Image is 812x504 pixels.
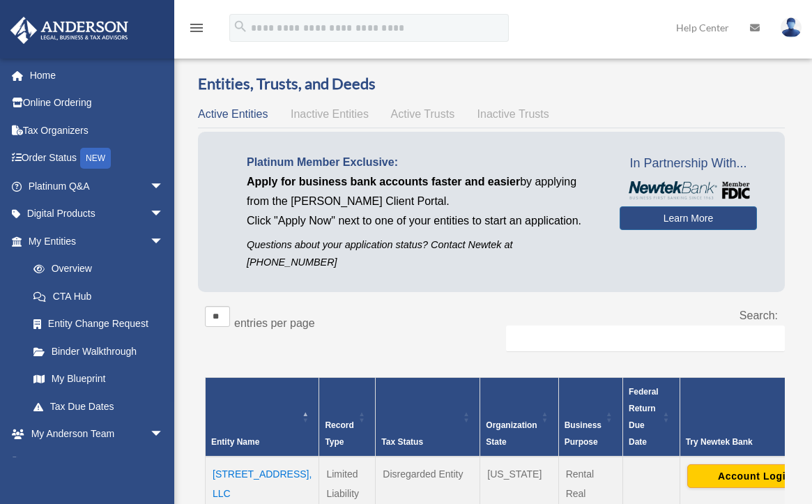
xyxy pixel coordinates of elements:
[10,144,185,173] a: Order StatusNEW
[247,176,520,188] span: Apply for business bank accounts faster and easier
[198,73,785,95] h3: Entities, Trusts, and Deeds
[20,255,171,283] a: Overview
[206,377,319,457] th: Entity Name: Activate to invert sorting
[391,108,455,120] span: Active Trusts
[486,420,537,447] span: Organization State
[558,377,622,457] th: Business Purpose: Activate to sort
[247,153,599,172] p: Platinum Member Exclusive:
[150,420,178,449] span: arrow_drop_down
[376,377,480,457] th: Tax Status: Activate to sort
[247,236,599,271] p: Questions about your application status? Contact Newtek at [PHONE_NUMBER]
[211,437,259,447] span: Entity Name
[620,153,757,175] span: In Partnership With...
[381,437,423,447] span: Tax Status
[188,20,205,36] i: menu
[80,148,111,169] div: NEW
[150,172,178,201] span: arrow_drop_down
[10,89,185,117] a: Online Ordering
[234,317,315,329] label: entries per page
[20,365,178,393] a: My Blueprint
[740,310,778,321] label: Search:
[20,282,178,310] a: CTA Hub
[620,206,757,230] a: Learn More
[477,108,549,120] span: Inactive Trusts
[150,227,178,256] span: arrow_drop_down
[686,434,809,450] div: Try Newtek Bank
[188,24,205,36] a: menu
[629,387,659,447] span: Federal Return Due Date
[10,200,185,228] a: Digital Productsarrow_drop_down
[10,172,185,200] a: Platinum Q&Aarrow_drop_down
[247,211,599,231] p: Click "Apply Now" next to one of your entities to start an application.
[781,17,802,38] img: User Pic
[325,420,353,447] span: Record Type
[6,17,132,44] img: Anderson Advisors Platinum Portal
[233,19,248,34] i: search
[480,377,558,457] th: Organization State: Activate to sort
[150,200,178,229] span: arrow_drop_down
[623,377,680,457] th: Federal Return Due Date: Activate to sort
[10,420,185,448] a: My Anderson Teamarrow_drop_down
[319,377,376,457] th: Record Type: Activate to sort
[10,116,185,144] a: Tax Organizers
[10,61,185,89] a: Home
[10,448,185,475] a: My Documentsarrow_drop_down
[247,172,599,211] p: by applying from the [PERSON_NAME] Client Portal.
[20,392,178,420] a: Tax Due Dates
[627,181,750,199] img: NewtekBankLogoSM.png
[20,337,178,365] a: Binder Walkthrough
[198,108,268,120] span: Active Entities
[150,448,178,476] span: arrow_drop_down
[20,310,178,338] a: Entity Change Request
[291,108,369,120] span: Inactive Entities
[565,420,602,447] span: Business Purpose
[10,227,178,255] a: My Entitiesarrow_drop_down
